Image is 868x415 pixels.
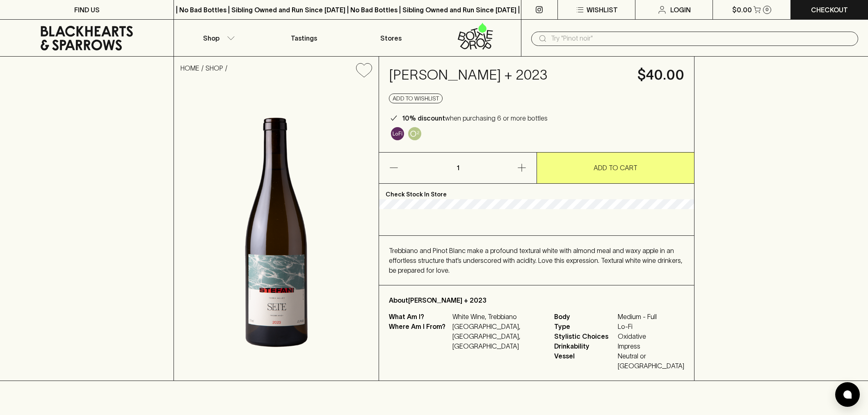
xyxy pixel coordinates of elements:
[389,93,443,103] button: Add to wishlist
[843,390,852,399] img: bubble-icon
[406,125,423,142] a: Controlled exposure to oxygen, adding complexity and sometimes developed characteristics.
[765,7,769,12] p: 0
[554,312,616,322] span: Body
[554,351,616,371] span: Vessel
[389,295,684,305] p: About [PERSON_NAME] + 2023
[554,331,616,341] span: Stylistic Choices
[389,125,406,142] a: Some may call it natural, others minimum intervention, either way, it’s hands off & maybe even a ...
[347,20,434,56] a: Stores
[389,312,450,322] p: What Am I?
[452,322,544,351] p: [GEOGRAPHIC_DATA], [GEOGRAPHIC_DATA], [GEOGRAPHIC_DATA]
[618,322,684,331] span: Lo-Fi
[389,66,628,84] h4: [PERSON_NAME] + 2023
[811,5,848,15] p: Checkout
[206,64,223,72] a: SHOP
[402,113,548,123] p: when purchasing 6 or more bottles
[380,33,402,43] p: Stores
[74,5,100,15] p: FIND US
[379,184,694,199] p: Check Stock In Store
[391,127,404,140] img: Lo-Fi
[618,351,684,371] span: Neutral or [GEOGRAPHIC_DATA]
[448,153,468,183] p: 1
[637,66,684,84] h4: $40.00
[402,114,445,122] b: 10% discount
[551,32,852,45] input: Try "Pinot noir"
[732,5,752,15] p: $0.00
[554,341,616,351] span: Drinkability
[180,64,199,72] a: HOME
[174,20,260,56] button: Shop
[537,153,694,183] button: ADD TO CART
[353,60,375,81] button: Add to wishlist
[594,163,637,173] p: ADD TO CART
[452,312,544,322] p: White Wine, Trebbiano
[389,322,450,351] p: Where Am I From?
[174,84,379,381] img: 41569.png
[203,33,219,43] p: Shop
[587,5,618,15] p: Wishlist
[389,247,682,274] span: Trebbiano and Pinot Blanc make a profound textural white with almond meal and waxy apple in an ef...
[618,341,684,351] span: Impress
[261,20,347,56] a: Tastings
[291,33,317,43] p: Tastings
[554,322,616,331] span: Type
[408,127,421,140] img: Oxidative
[670,5,691,15] p: Login
[618,331,684,341] span: Oxidative
[618,312,684,322] span: Medium - Full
